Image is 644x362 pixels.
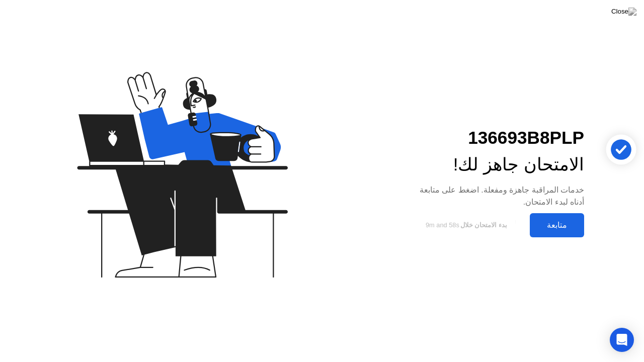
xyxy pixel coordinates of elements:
div: متابعة [533,220,581,230]
div: الامتحان جاهز لك! [407,151,584,178]
div: خدمات المراقبة جاهزة ومفعلة. اضغط على متابعة أدناه لبدء الامتحان. [407,184,584,208]
button: متابعة [530,213,584,237]
div: 136693B8PLP [407,125,584,151]
div: Open Intercom Messenger [610,328,634,352]
button: بدء الامتحان خلال9m and 58s [407,216,525,235]
span: 9m and 58s [426,221,459,229]
img: Close [611,8,636,16]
